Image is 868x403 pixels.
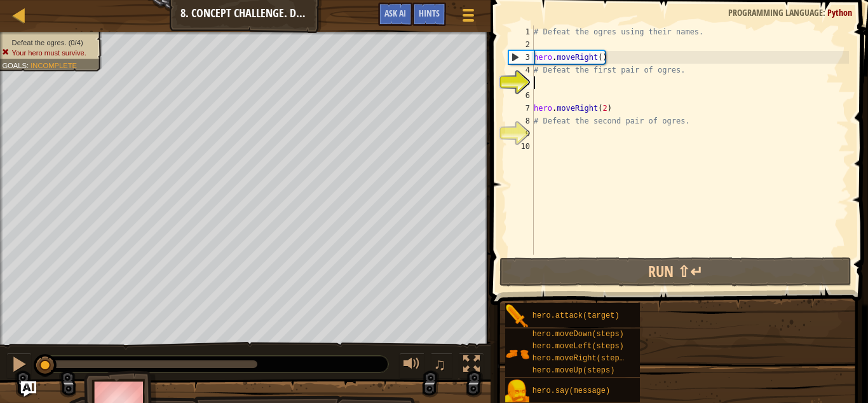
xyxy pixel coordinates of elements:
[508,89,534,102] div: 6
[6,353,32,379] button: Ctrl + P: Pause
[419,7,440,19] span: Hints
[728,6,823,18] span: Programming language
[384,7,406,19] span: Ask AI
[2,48,95,58] li: Your hero must survive.
[452,3,484,32] button: Show game menu
[433,355,446,374] span: ♫
[31,61,77,69] span: Incomplete
[532,354,628,363] span: hero.moveRight(steps)
[27,61,31,69] span: :
[823,6,827,18] span: :
[2,61,27,69] span: Goals
[459,353,484,379] button: Toggle fullscreen
[508,140,534,153] div: 10
[12,48,86,57] span: Your hero must survive.
[509,51,534,64] div: 3
[532,342,624,351] span: hero.moveLeft(steps)
[21,381,36,397] button: Ask AI
[378,3,412,26] button: Ask AI
[399,353,424,379] button: Adjust volume
[2,38,95,48] li: Defeat the ogres.
[508,76,534,89] div: 5
[508,38,534,51] div: 2
[508,25,534,38] div: 1
[532,311,620,320] span: hero.attack(target)
[508,64,534,76] div: 4
[532,366,615,375] span: hero.moveUp(steps)
[508,102,534,115] div: 7
[431,353,452,379] button: ♫
[532,330,624,339] span: hero.moveDown(steps)
[508,115,534,127] div: 8
[508,127,534,140] div: 9
[505,342,529,366] img: portrait.png
[532,386,610,395] span: hero.say(message)
[505,304,529,329] img: portrait.png
[12,38,83,46] span: Defeat the ogres. (0/4)
[827,6,852,18] span: Python
[499,257,851,286] button: Run ⇧↵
